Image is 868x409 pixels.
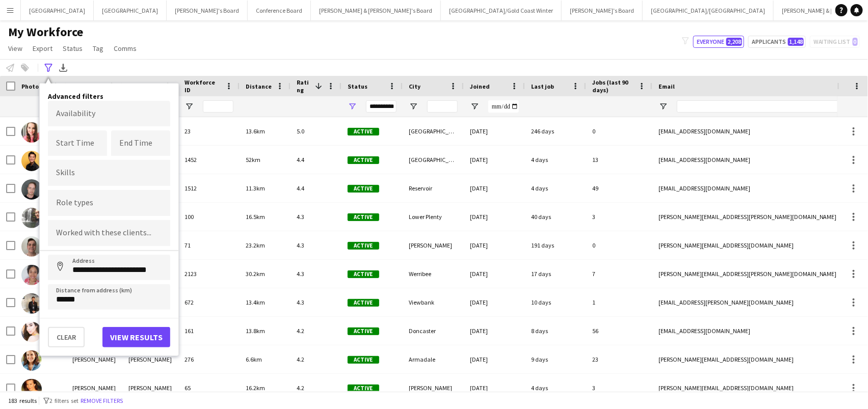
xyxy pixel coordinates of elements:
[291,345,341,373] div: 4.2
[403,345,464,373] div: Armadale
[21,265,42,285] img: Shana Robinson
[178,288,240,316] div: 672
[21,208,42,228] img: Kathryn Farrell
[246,298,265,306] span: 13.4km
[21,379,42,399] img: Chrissie Leigh
[102,327,170,347] button: View results
[291,317,341,345] div: 4.2
[21,1,94,20] button: [GEOGRAPHIC_DATA]
[246,184,265,192] span: 11.3km
[525,260,586,288] div: 17 days
[185,102,194,111] button: Open Filter Menu
[246,241,265,249] span: 23.2km
[89,42,108,55] a: Tag
[677,100,850,113] input: Email Filter Input
[297,78,311,94] span: Rating
[48,92,170,101] h4: Advanced filters
[185,78,221,94] span: Workforce ID
[8,24,83,40] span: My Workforce
[246,213,265,221] span: 16.5km
[348,156,379,164] span: Active
[56,229,162,238] input: Type to search clients...
[586,260,652,288] div: 7
[464,260,525,288] div: [DATE]
[788,38,804,46] span: 1,148
[246,356,262,363] span: 6.6km
[659,102,668,111] button: Open Filter Menu
[94,1,167,20] button: [GEOGRAPHIC_DATA]
[246,384,265,392] span: 16.2km
[643,1,774,20] button: [GEOGRAPHIC_DATA]/[GEOGRAPHIC_DATA]
[409,83,420,90] span: City
[56,168,162,177] input: Type to search skills...
[441,1,562,20] button: [GEOGRAPHIC_DATA]/Gold Coast Winter
[21,179,42,200] img: Jy Samon
[464,174,525,202] div: [DATE]
[348,242,379,250] span: Active
[178,146,240,174] div: 1452
[72,83,103,90] span: First Name
[291,260,341,288] div: 4.3
[652,260,856,288] div: [PERSON_NAME][EMAIL_ADDRESS][PERSON_NAME][DOMAIN_NAME]
[348,102,357,111] button: Open Filter Menu
[66,345,122,373] div: [PERSON_NAME]
[427,100,458,113] input: City Filter Input
[21,293,42,314] img: Tom Wayman
[33,44,52,53] span: Export
[246,156,260,163] span: 52km
[652,317,856,345] div: [EMAIL_ADDRESS][DOMAIN_NAME]
[203,100,233,113] input: Workforce ID Filter Input
[464,203,525,231] div: [DATE]
[122,374,178,402] div: [PERSON_NAME]
[4,42,27,55] a: View
[78,395,125,406] button: Remove filters
[246,327,265,335] span: 13.8km
[403,374,464,402] div: [PERSON_NAME]
[348,385,379,392] span: Active
[122,345,178,373] div: [PERSON_NAME]
[652,288,856,316] div: [EMAIL_ADDRESS][PERSON_NAME][DOMAIN_NAME]
[586,231,652,259] div: 0
[348,299,379,307] span: Active
[348,83,367,90] span: Status
[470,102,479,111] button: Open Filter Menu
[246,270,265,278] span: 30.2km
[525,288,586,316] div: 10 days
[291,231,341,259] div: 4.3
[42,62,55,74] app-action-btn: Advanced filters
[178,117,240,145] div: 23
[291,146,341,174] div: 4.4
[348,213,379,221] span: Active
[659,83,675,90] span: Email
[409,102,418,111] button: Open Filter Menu
[291,374,341,402] div: 4.2
[403,117,464,145] div: [GEOGRAPHIC_DATA]
[403,288,464,316] div: Viewbank
[403,146,464,174] div: [GEOGRAPHIC_DATA]
[21,236,42,257] img: Michael Illarietti
[464,317,525,345] div: [DATE]
[470,83,490,90] span: Joined
[464,146,525,174] div: [DATE]
[726,38,742,46] span: 2,208
[348,356,379,364] span: Active
[592,78,634,94] span: Jobs (last 90 days)
[748,36,806,48] button: Applicants1,148
[464,117,525,145] div: [DATE]
[586,203,652,231] div: 3
[403,260,464,288] div: Werribee
[693,36,744,48] button: Everyone2,208
[178,317,240,345] div: 161
[525,231,586,259] div: 191 days
[525,374,586,402] div: 4 days
[562,1,643,20] button: [PERSON_NAME]'s Board
[178,174,240,202] div: 1512
[652,117,856,145] div: [EMAIL_ADDRESS][DOMAIN_NAME]
[348,128,379,135] span: Active
[21,350,42,371] img: Chloe Gavin
[21,151,42,171] img: Joseph Obsioma
[525,317,586,345] div: 8 days
[178,374,240,402] div: 65
[488,100,519,113] input: Joined Filter Input
[93,44,103,53] span: Tag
